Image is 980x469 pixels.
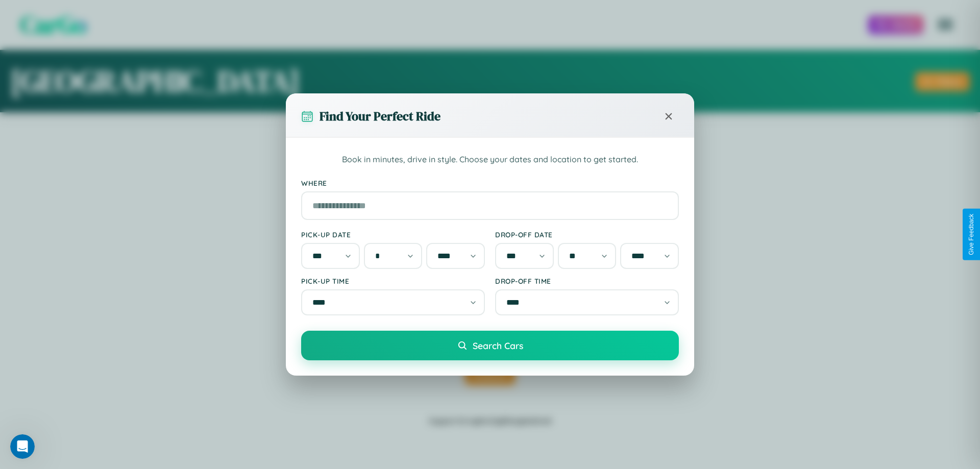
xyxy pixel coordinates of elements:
[301,230,485,239] label: Pick-up Date
[301,277,485,285] label: Pick-up Time
[301,331,679,360] button: Search Cars
[320,108,440,125] h3: Find Your Perfect Ride
[473,340,523,351] span: Search Cars
[495,277,679,285] label: Drop-off Time
[495,230,679,239] label: Drop-off Date
[301,179,679,187] label: Where
[301,153,679,166] p: Book in minutes, drive in style. Choose your dates and location to get started.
